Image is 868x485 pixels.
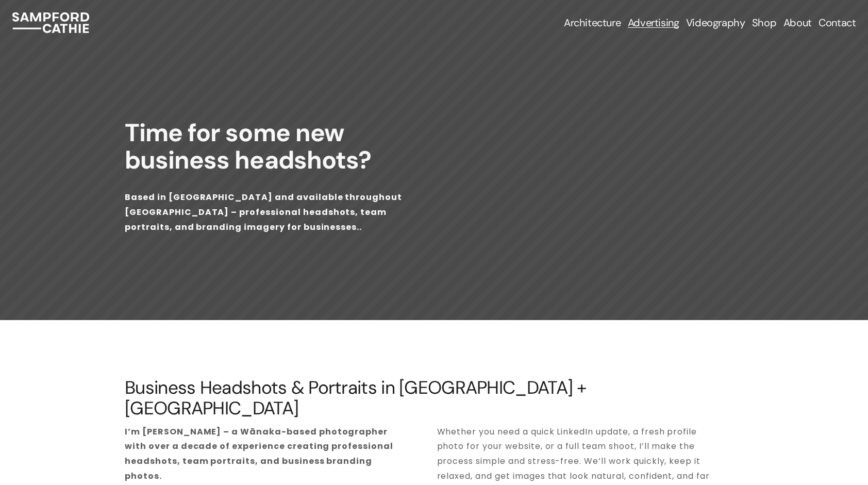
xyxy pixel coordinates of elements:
[125,116,371,176] strong: Time for some new business headshots?
[564,16,621,29] span: Architecture
[783,15,812,30] a: About
[752,15,776,30] a: Shop
[564,15,621,30] a: folder dropdown
[12,12,89,33] img: Sampford Cathie Photo + Video
[125,191,404,233] strong: Based in [GEOGRAPHIC_DATA] and available throughout [GEOGRAPHIC_DATA] – professional headshots, t...
[628,16,679,29] span: Advertising
[125,426,395,482] strong: I’m [PERSON_NAME] – a Wānaka-based photographer with over a decade of experience creating profess...
[125,377,743,419] h2: Business Headshots & Portraits in [GEOGRAPHIC_DATA] + [GEOGRAPHIC_DATA]
[686,15,745,30] a: Videography
[628,15,679,30] a: folder dropdown
[819,15,856,30] a: Contact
